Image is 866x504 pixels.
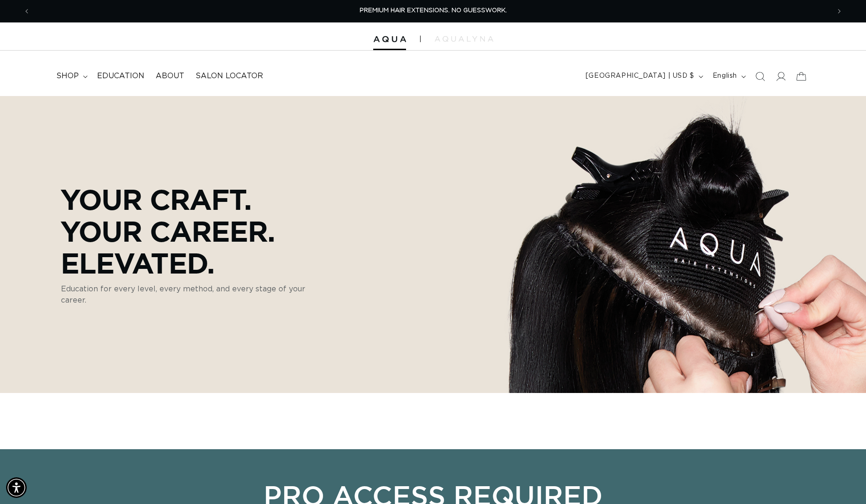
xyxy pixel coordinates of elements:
p: Your Craft. Your Career. Elevated. [61,183,328,279]
span: PREMIUM HAIR EXTENSIONS. NO GUESSWORK. [360,7,507,14]
img: Aqua Hair Extensions [373,36,406,43]
summary: shop [51,66,91,87]
a: About [150,66,190,87]
a: Education [91,66,150,87]
button: Previous announcement [16,2,37,20]
a: Salon Locator [190,66,269,87]
span: English [713,71,737,81]
summary: Search [750,66,770,87]
span: shop [56,71,79,81]
img: aqualyna.com [435,36,493,42]
span: Salon Locator [196,71,263,81]
button: Next announcement [829,2,850,20]
iframe: Chat Widget [819,459,866,504]
p: Education for every level, every method, and every stage of your career. [61,283,328,306]
span: [GEOGRAPHIC_DATA] | USD $ [586,71,694,81]
div: Accessibility Menu [6,477,27,498]
span: About [156,71,184,81]
button: English [707,67,750,85]
span: Education [97,71,144,81]
button: [GEOGRAPHIC_DATA] | USD $ [580,67,707,85]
